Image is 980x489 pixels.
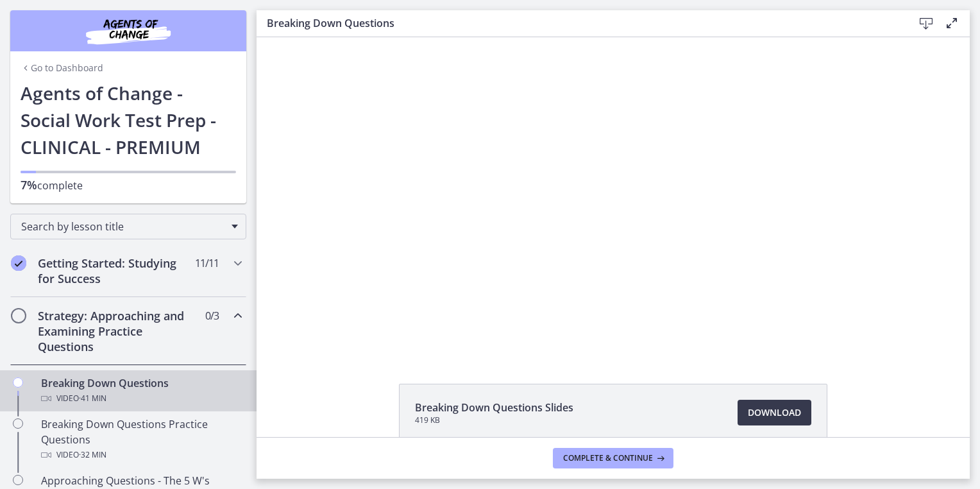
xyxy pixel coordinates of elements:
span: Download [748,405,801,420]
i: Completed [11,255,26,271]
h2: Strategy: Approaching and Examining Practice Questions [38,308,194,354]
span: 419 KB [415,415,573,425]
span: · 32 min [79,447,106,463]
a: Download [738,400,811,425]
span: 11 / 11 [195,255,219,271]
div: Breaking Down Questions [41,375,241,406]
h3: Breaking Down Questions [267,15,893,31]
img: Agents of Change [51,15,205,46]
a: Go to Dashboard [21,62,103,74]
iframe: Video Lesson [257,37,970,354]
div: Breaking Down Questions Practice Questions [41,416,241,463]
button: Complete & continue [553,448,673,468]
h2: Getting Started: Studying for Success [38,255,194,286]
div: Search by lesson title [10,214,246,239]
p: complete [21,177,236,193]
span: · 41 min [79,391,106,406]
div: Video [41,391,241,406]
span: 0 / 3 [205,308,219,323]
span: Complete & continue [563,453,653,463]
span: 7% [21,177,37,193]
span: Search by lesson title [21,219,225,234]
div: Video [41,447,241,463]
span: Breaking Down Questions Slides [415,400,573,415]
h1: Agents of Change - Social Work Test Prep - CLINICAL - PREMIUM [21,80,236,160]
